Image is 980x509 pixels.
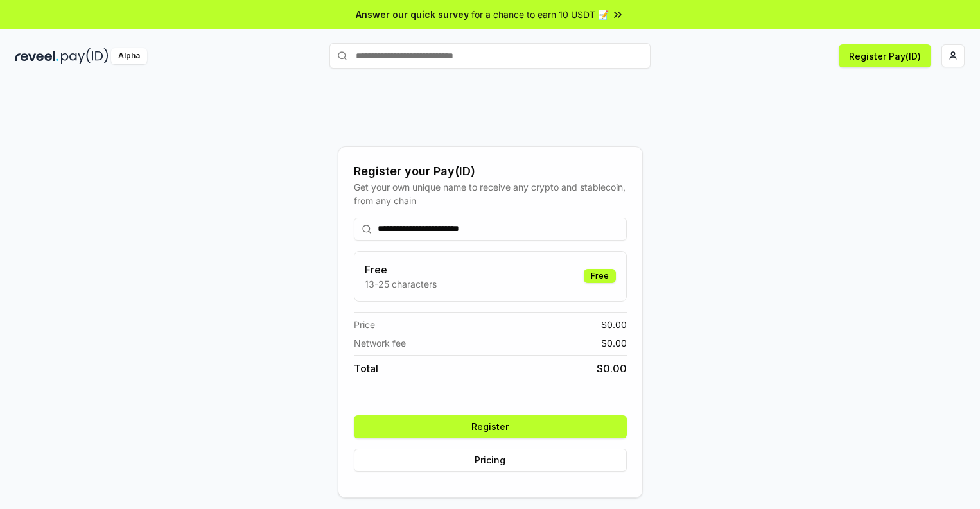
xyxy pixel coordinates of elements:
[584,269,616,283] div: Free
[354,361,378,376] span: Total
[111,48,147,64] div: Alpha
[839,44,931,67] button: Register Pay(ID)
[356,8,469,21] span: Answer our quick survey
[354,415,627,438] button: Register
[354,449,627,472] button: Pricing
[15,48,58,64] img: reveel_dark
[471,8,609,21] span: for a chance to earn 10 USDT 📝
[61,48,109,64] img: pay_id
[601,318,627,331] span: $ 0.00
[354,318,375,331] span: Price
[354,162,627,180] div: Register your Pay(ID)
[354,336,406,350] span: Network fee
[597,361,627,376] span: $ 0.00
[354,180,627,207] div: Get your own unique name to receive any crypto and stablecoin, from any chain
[365,262,437,277] h3: Free
[365,277,437,291] p: 13-25 characters
[601,336,627,350] span: $ 0.00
